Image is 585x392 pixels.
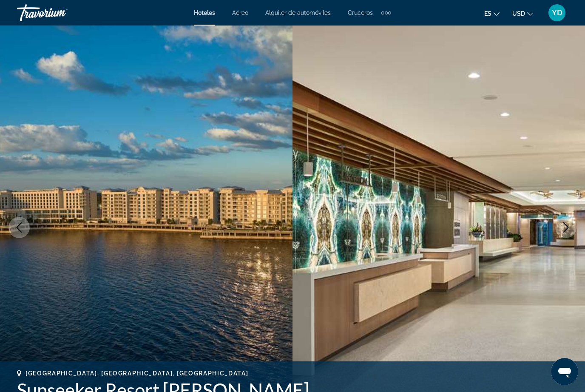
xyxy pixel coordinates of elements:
[512,7,533,20] button: Change currency
[551,358,578,385] iframe: Button to launch messaging window
[484,7,500,20] button: Change language
[348,9,373,16] a: Cruceros
[512,10,525,17] span: USD
[552,9,562,17] span: YD
[9,217,30,238] button: Previous image
[484,10,491,17] span: es
[555,217,576,238] button: Next image
[232,9,248,16] a: Aéreo
[381,6,391,20] button: Extra navigation items
[17,2,102,24] a: Travorium
[26,370,248,377] span: [GEOGRAPHIC_DATA], [GEOGRAPHIC_DATA], [GEOGRAPHIC_DATA]
[194,9,215,16] a: Hoteles
[546,4,568,22] button: User Menu
[265,9,331,16] a: Alquiler de automóviles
